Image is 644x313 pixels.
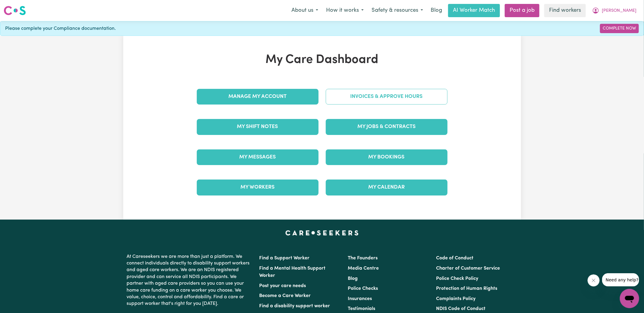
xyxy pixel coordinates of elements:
a: Charter of Customer Service [436,266,500,271]
a: My Jobs & Contracts [326,119,448,135]
a: Invoices & Approve Hours [326,89,448,105]
a: Police Check Policy [436,276,478,281]
button: About us [287,4,322,17]
a: Police Checks [348,286,378,291]
a: My Workers [197,180,319,195]
a: Post a job [505,4,539,17]
a: Careseekers logo [4,4,26,17]
a: Manage My Account [197,89,319,105]
button: How it works [322,4,368,17]
a: My Shift Notes [197,119,319,135]
iframe: Message from company [602,273,639,286]
a: Media Centre [348,266,379,271]
iframe: Close message [588,274,600,286]
a: My Bookings [326,149,448,165]
button: My Account [588,4,640,17]
a: My Messages [197,149,319,165]
a: Complaints Policy [436,296,476,301]
button: Safety & resources [368,4,427,17]
h1: My Care Dashboard [193,53,451,67]
a: Find a disability support worker [259,304,330,308]
p: At Careseekers we are more than just a platform. We connect individuals directly to disability su... [127,251,252,310]
span: [PERSON_NAME] [602,8,636,14]
a: Careseekers home page [285,230,359,235]
a: Complete Now [600,24,639,33]
a: Insurances [348,296,372,301]
a: Find workers [544,4,586,17]
a: Blog [427,4,446,17]
a: Protection of Human Rights [436,286,497,291]
a: Find a Support Worker [259,256,310,261]
a: Code of Conduct [436,256,473,261]
a: Testimonials [348,306,375,311]
a: NDIS Code of Conduct [436,306,485,311]
img: Careseekers logo [4,5,26,16]
a: Blog [348,276,358,281]
a: My Calendar [326,180,448,195]
a: Post your care needs [259,283,306,288]
a: Become a Care Worker [259,293,311,298]
a: The Founders [348,256,378,261]
iframe: Button to launch messaging window [620,289,639,308]
a: AI Worker Match [448,4,500,17]
a: Find a Mental Health Support Worker [259,266,326,278]
span: Please complete your Compliance documentation. [5,25,116,32]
